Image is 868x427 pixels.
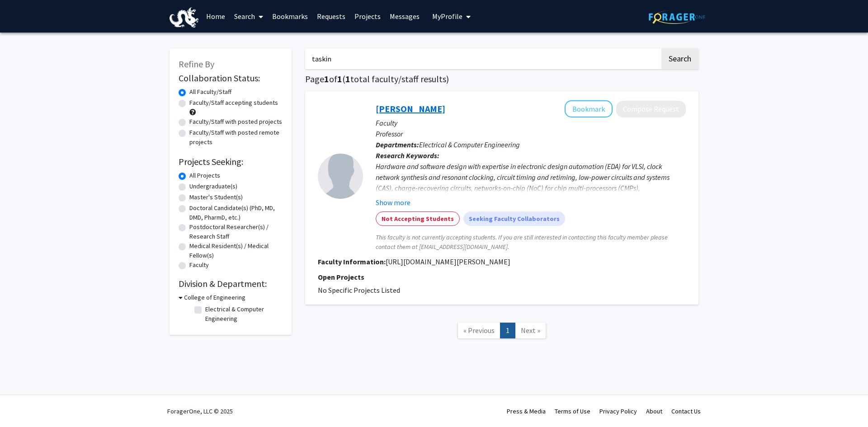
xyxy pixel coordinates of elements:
label: Postdoctoral Researcher(s) / Research Staff [189,222,283,241]
button: Compose Request to Baris Taskin [616,101,686,117]
a: Bookmarks [268,0,312,32]
b: Research Keywords: [376,151,439,160]
a: Messages [385,0,424,32]
a: Press & Media [507,407,546,415]
h2: Division & Department: [179,278,283,289]
span: 1 [345,73,350,84]
span: No Specific Projects Listed [318,286,400,295]
mat-chip: Seeking Faculty Collaborators [463,211,565,226]
button: Search [661,48,698,69]
button: Add Baris Taskin to Bookmarks [565,100,613,117]
span: Electrical & Computer Engineering [419,140,520,149]
label: Faculty/Staff with posted remote projects [189,128,283,147]
span: 1 [324,73,329,84]
a: Previous Page [458,323,500,338]
span: This faculty is not currently accepting students. If you are still interested in contacting this ... [376,233,686,252]
span: Next » [521,326,540,335]
img: Drexel University Logo [170,7,198,28]
label: Faculty/Staff with posted projects [189,117,282,127]
h3: College of Engineering [184,293,245,302]
a: Projects [350,0,385,32]
fg-read-more: [URL][DOMAIN_NAME][PERSON_NAME] [386,257,510,266]
label: Undergraduate(s) [189,182,237,191]
a: [PERSON_NAME] [376,103,445,114]
p: Professor [376,128,686,139]
h2: Collaboration Status: [179,73,283,84]
a: 1 [500,323,515,338]
label: Faculty [189,260,209,270]
span: Refine By [179,58,214,70]
a: Requests [312,0,350,32]
span: « Previous [463,326,495,335]
mat-chip: Not Accepting Students [376,211,460,226]
p: Faculty [376,117,686,128]
a: Next Page [515,323,546,338]
h1: Page of ( total faculty/staff results) [305,74,698,84]
input: Search Keywords [305,48,660,69]
img: ForagerOne Logo [649,10,705,24]
a: Privacy Policy [599,407,637,415]
iframe: Chat [7,386,38,420]
div: ForagerOne, LLC © 2025 [167,395,233,427]
label: All Projects [189,171,220,180]
div: Hardware and software design with expertise in electronic design automation (EDA) for VLSI, clock... [376,161,686,204]
a: Contact Us [671,407,701,415]
button: Show more [376,197,410,208]
nav: Page navigation [305,314,698,350]
a: Search [230,0,268,32]
label: Master's Student(s) [189,192,243,202]
b: Departments: [376,140,419,149]
a: Terms of Use [555,407,590,415]
label: Medical Resident(s) / Medical Fellow(s) [189,241,283,260]
label: Electrical & Computer Engineering [205,305,280,324]
b: Faculty Information: [318,257,386,266]
label: All Faculty/Staff [189,87,231,97]
h2: Projects Seeking: [179,156,283,167]
span: 1 [337,73,342,84]
span: My Profile [432,12,462,21]
label: Faculty/Staff accepting students [189,98,278,108]
p: Open Projects [318,272,686,282]
a: Home [202,0,230,32]
label: Doctoral Candidate(s) (PhD, MD, DMD, PharmD, etc.) [189,203,283,222]
a: About [646,407,662,415]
